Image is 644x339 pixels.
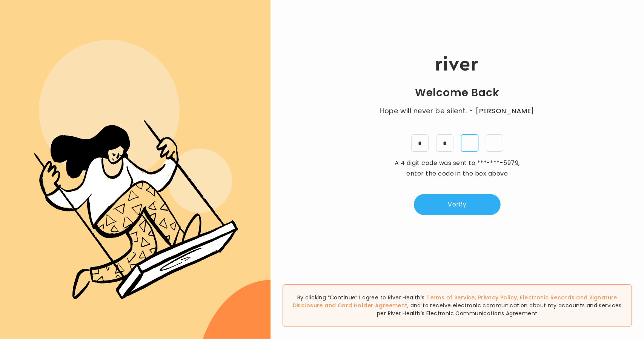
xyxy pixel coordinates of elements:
a: Electronic Records and Signature Disclosure [293,294,617,309]
a: Terms of Service [426,294,475,301]
div: By clicking “Continue” I agree to River Health’s [283,284,632,327]
input: 1 [411,134,429,152]
a: Privacy Policy [478,294,517,301]
span: , , and [293,294,617,309]
button: Verify [414,194,501,215]
span: , and to receive electronic communication about my accounts and services per River Health’s Elect... [377,302,622,317]
input: 0 [436,134,453,152]
a: Card Holder Agreement [338,302,407,309]
h1: Welcome Back [415,86,500,100]
span: A 4 digit code was sent to , enter the code in the box above [395,159,520,178]
p: Hope will never be silent. [372,106,542,116]
span: - [PERSON_NAME] [469,106,535,116]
